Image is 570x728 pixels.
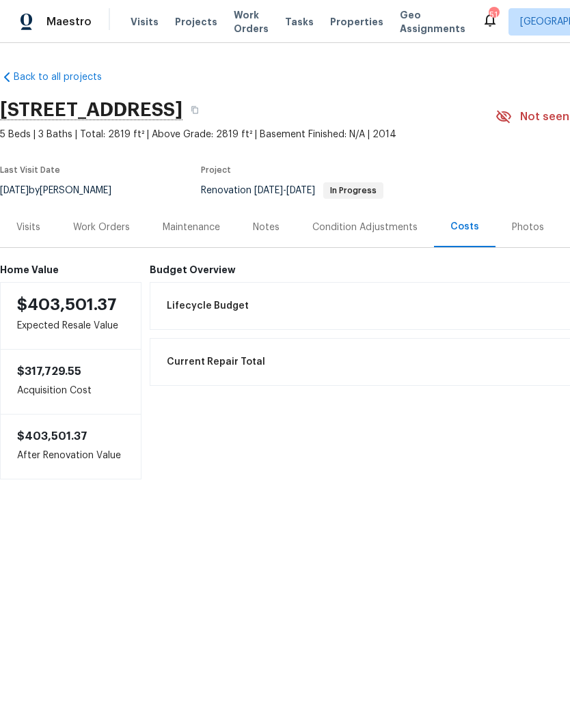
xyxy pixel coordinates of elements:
span: In Progress [325,186,382,195]
div: Condition Adjustments [312,221,418,234]
span: Work Orders [234,8,269,36]
span: Project [201,166,231,174]
div: Costs [450,220,479,234]
span: Lifecycle Budget [167,299,249,313]
span: Renovation [201,186,383,195]
span: Maestro [46,15,92,29]
span: - [254,186,315,195]
span: Current Repair Total [167,355,265,369]
span: Tasks [285,17,314,27]
span: Visits [131,15,159,29]
div: Maintenance [163,221,220,234]
span: Geo Assignments [400,8,465,36]
span: Projects [175,15,217,29]
span: $403,501.37 [17,431,87,442]
span: Properties [330,15,383,29]
div: 51 [489,8,498,22]
span: [DATE] [286,186,315,195]
div: Work Orders [73,221,130,234]
div: Photos [512,221,544,234]
span: [DATE] [254,186,283,195]
span: $403,501.37 [17,296,117,313]
div: Visits [16,221,40,234]
div: Notes [253,221,280,234]
span: $317,729.55 [17,366,81,377]
button: Copy Address [182,98,207,122]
